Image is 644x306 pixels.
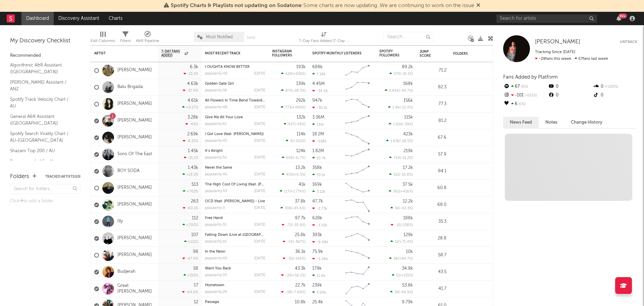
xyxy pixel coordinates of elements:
button: Save [247,36,255,40]
div: All Flowers In Time Bend Towards The Sun [205,99,265,102]
div: Spotify Followers [379,49,403,57]
a: Charts [104,12,127,25]
a: BOY SODA [117,168,140,174]
a: Dashboard [21,12,54,25]
div: Folders [10,173,29,181]
span: 361 [393,190,399,193]
div: OCD (feat. Chloe Dadd) - Live [205,200,265,203]
div: 193k [296,65,306,69]
div: popularity: 40 [205,257,227,260]
div: 0 [593,82,637,91]
a: [PERSON_NAME] [117,101,152,107]
a: It’s Alright [205,149,223,153]
span: 629 [285,72,292,76]
div: ( ) [389,72,413,76]
div: Folders [453,52,503,56]
a: Golden Gate Girl [205,82,234,86]
a: [PERSON_NAME] [117,185,152,191]
div: ( ) [282,156,306,160]
div: 3.28k [187,115,198,120]
div: ( ) [386,139,413,143]
div: 132k [297,115,306,120]
div: popularity: 45 [205,139,227,143]
div: 115k [404,115,413,120]
div: ( ) [390,239,413,244]
div: popularity: 31 [205,223,226,227]
div: 89.2k [402,65,413,69]
div: A&R Pipeline [136,37,159,45]
span: -28.3 % [293,89,305,93]
div: 57.9 [420,150,446,159]
div: Most Recent Track [205,51,255,55]
a: Great [PERSON_NAME] [117,283,155,295]
div: ( ) [283,256,306,261]
span: Dismiss [476,3,480,8]
div: +111 % [184,239,198,244]
div: popularity: 49 [205,72,227,76]
span: -21 [395,223,400,227]
div: Golden Gate Girl [205,82,265,86]
svg: Chart title [342,247,373,264]
div: [DATE] [254,257,265,260]
div: [DATE] [254,156,265,160]
div: 60.8 [420,184,446,192]
span: 405 [286,173,293,177]
svg: Chart title [342,62,373,79]
span: Tracking Since: [DATE] [535,50,575,54]
span: 1.63k [390,139,399,143]
svg: Chart title [342,196,373,213]
span: 570 [394,72,400,76]
a: Balu Brigada [117,84,143,90]
div: Free Hand [205,216,265,220]
div: popularity: 3 [205,206,225,210]
div: 513 [192,182,198,187]
span: 0 % [520,85,528,89]
a: Hometown [205,283,224,287]
a: General A&R Assistant ([GEOGRAPHIC_DATA]) [10,113,74,127]
div: -13.2 % [183,72,198,76]
span: 1.82k [393,123,402,126]
div: ( ) [385,88,413,93]
div: 33.1k [312,173,325,177]
span: 12 [395,240,398,244]
div: 168k [403,82,413,86]
span: -31.1 % [401,72,412,76]
div: 1.82M [312,149,324,153]
span: 2.84k [389,89,399,93]
a: Spotify Track Velocity Chart / AU [10,96,74,110]
div: 35.3 [420,218,446,226]
span: 3 [290,139,292,143]
div: 0 [593,91,637,100]
svg: Chart title [342,96,373,113]
span: Fans Added by Platform [503,75,558,80]
span: +64.7 % [399,257,412,261]
div: [DATE] [254,139,265,143]
span: -28 fans this week [535,57,571,61]
a: Free Hand [205,216,223,220]
button: Notes [539,117,564,128]
div: 131k [312,122,324,127]
div: -49 % [185,122,198,126]
div: 947k [312,98,322,103]
div: ( ) [389,122,413,126]
div: -8.25 % [183,139,198,143]
span: 515 [393,173,399,177]
div: [DATE] [254,240,265,244]
div: Instagram Followers [272,49,296,57]
span: 28 [393,257,398,261]
div: ( ) [282,223,306,227]
div: I OUGHTA KNOW BETTER [205,65,265,69]
div: +0.17 % [182,105,198,110]
div: ( ) [281,72,306,76]
a: All Flowers In Time Bend Towards The Sun [205,99,279,102]
div: 219k [404,149,413,153]
div: Artist [94,51,145,55]
span: 56 [395,207,399,210]
a: [PERSON_NAME] [117,118,152,124]
button: News Feed [503,117,539,128]
div: 71.2 [420,67,446,75]
button: Untrack [620,39,637,45]
svg: Chart title [342,230,373,247]
div: -2.73k [312,206,327,211]
div: A&R Pipeline [136,29,159,48]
